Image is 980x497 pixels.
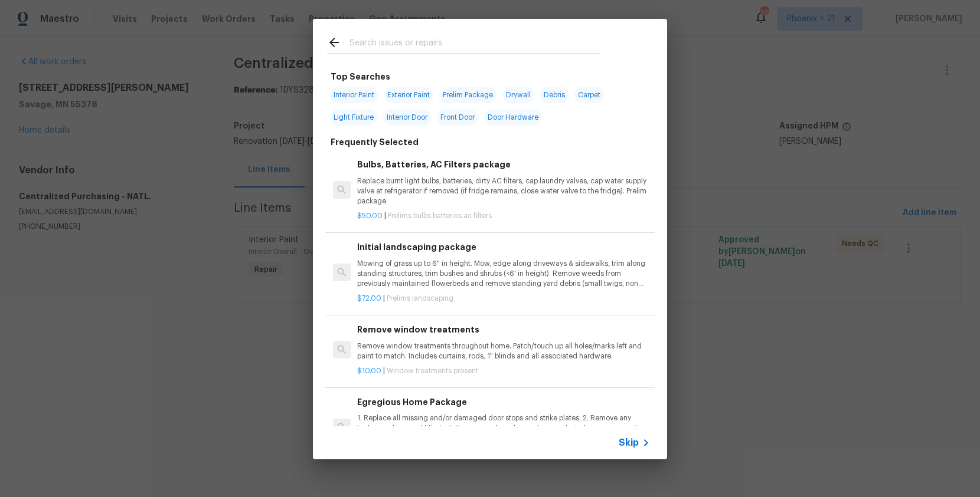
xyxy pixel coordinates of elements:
span: Skip [619,437,639,449]
span: $72.00 [357,295,381,302]
span: Light Fixture [330,109,377,126]
span: Front Door [437,109,478,126]
span: Prelims bulbs batteries ac filters [388,212,492,219]
h6: Top Searches [331,70,390,83]
p: Mowing of grass up to 6" in height. Mow, edge along driveways & sidewalks, trim along standing st... [357,259,650,289]
span: Exterior Paint [384,87,433,103]
span: Debris [540,87,569,103]
p: | [357,294,650,304]
span: Drywall [502,87,534,103]
p: Remove window treatments throughout home. Patch/touch up all holes/marks left and paint to match.... [357,341,650,361]
p: Replace burnt light bulbs, batteries, dirty AC filters, cap laundry valves, cap water supply valv... [357,176,650,206]
p: | [357,366,650,376]
span: Interior Door [383,109,431,126]
span: Prelims landscaping [387,295,453,302]
input: Search issues or repairs [349,35,600,53]
span: $50.00 [357,212,383,219]
span: Carpet [574,87,604,103]
h6: Remove window treatments [357,323,650,336]
span: Prelim Package [439,87,496,103]
p: 1. Replace all missing and/or damaged door stops and strike plates. 2. Remove any broken or damag... [357,413,650,443]
h6: Frequently Selected [331,136,419,149]
span: Door Hardware [484,109,542,126]
h6: Initial landscaping package [357,241,650,254]
h6: Egregious Home Package [357,396,650,409]
span: Interior Paint [330,87,378,103]
h6: Bulbs, Batteries, AC Filters package [357,158,650,171]
p: | [357,211,650,221]
span: Window treatments present [387,367,478,374]
span: $10.00 [357,367,381,374]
